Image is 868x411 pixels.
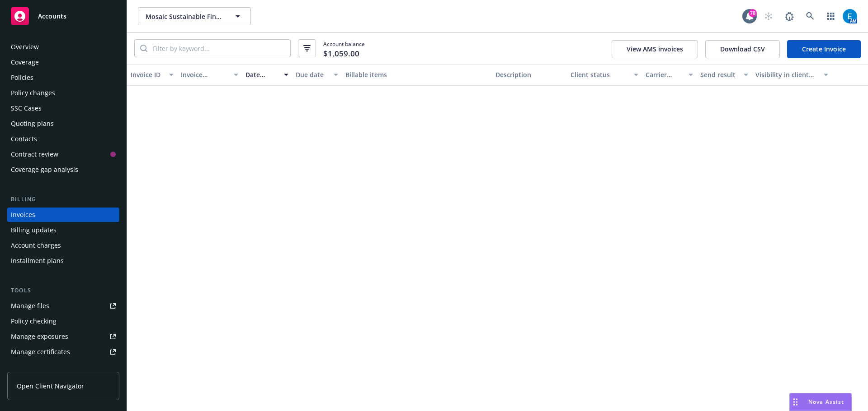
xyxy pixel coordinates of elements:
[705,40,780,58] button: Download CSV
[11,70,33,85] div: Policies
[11,40,39,54] div: Overview
[7,132,119,146] a: Contacts
[127,64,177,86] button: Invoice ID
[342,64,492,86] button: Billable items
[7,299,119,313] a: Manage files
[7,360,119,374] a: Manage claims
[789,393,852,411] button: Nova Assist
[7,208,119,222] a: Invoices
[11,147,58,162] div: Contract review
[11,238,61,253] div: Account charges
[495,70,563,79] div: Description
[11,132,37,146] div: Contacts
[808,398,844,406] span: Nova Assist
[7,286,119,295] div: Tools
[11,208,35,222] div: Invoices
[7,147,119,162] a: Contract review
[790,393,801,411] div: Drag to move
[7,55,119,69] a: Coverage
[7,238,119,253] a: Account charges
[11,299,49,313] div: Manage files
[749,9,757,17] div: 78
[11,116,54,131] div: Quoting plans
[7,70,119,85] a: Policies
[242,64,292,86] button: Date issued
[646,70,684,79] div: Carrier status
[567,64,642,86] button: Client status
[7,195,119,204] div: Billing
[571,70,628,79] div: Client status
[7,314,119,328] a: Policy checking
[11,314,57,328] div: Policy checking
[323,40,365,57] span: Account balance
[138,7,251,25] button: Mosaic Sustainable Finance Corporation
[11,345,70,359] div: Manage certificates
[345,70,488,79] div: Billable items
[7,4,119,29] a: Accounts
[801,7,819,25] a: Search
[323,48,359,60] span: $1,059.00
[7,254,119,268] a: Installment plans
[11,86,55,100] div: Policy changes
[755,70,818,79] div: Visibility in client dash
[822,7,840,25] a: Switch app
[140,45,147,52] svg: Search
[697,64,752,86] button: Send result
[11,55,39,69] div: Coverage
[131,70,164,79] div: Invoice ID
[843,9,857,23] img: photo
[752,64,832,86] button: Visibility in client dash
[7,329,119,344] a: Manage exposures
[7,223,119,237] a: Billing updates
[147,40,290,57] input: Filter by keyword...
[7,101,119,115] a: SSC Cases
[177,64,242,86] button: Invoice amount
[7,86,119,100] a: Policy changes
[181,70,229,79] div: Invoice amount
[759,7,778,25] a: Start snowing
[7,345,119,359] a: Manage certificates
[38,13,66,20] span: Accounts
[11,254,64,268] div: Installment plans
[780,7,798,25] a: Report a Bug
[612,40,698,58] button: View AMS invoices
[11,162,78,177] div: Coverage gap analysis
[642,64,697,86] button: Carrier status
[17,381,84,391] span: Open Client Navigator
[7,162,119,177] a: Coverage gap analysis
[7,40,119,54] a: Overview
[11,101,42,115] div: SSC Cases
[700,70,738,79] div: Send result
[11,329,68,344] div: Manage exposures
[11,223,57,237] div: Billing updates
[245,70,278,79] div: Date issued
[492,64,567,86] button: Description
[292,64,342,86] button: Due date
[787,40,861,58] a: Create Invoice
[7,116,119,131] a: Quoting plans
[296,70,329,79] div: Due date
[11,360,57,374] div: Manage claims
[146,12,224,21] span: Mosaic Sustainable Finance Corporation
